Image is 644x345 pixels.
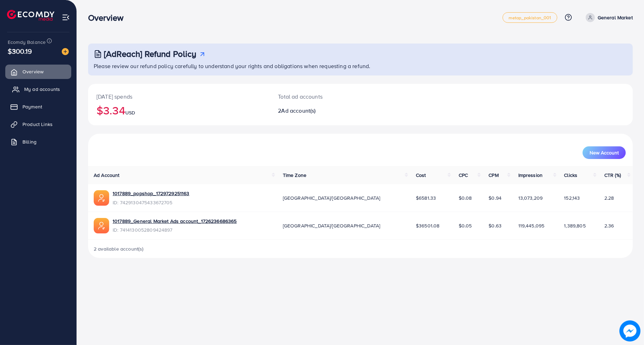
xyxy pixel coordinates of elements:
[604,194,614,201] span: 2.28
[94,190,109,206] img: ic-ads-acc.e4c84228.svg
[619,320,640,341] img: image
[5,100,71,114] a: Payment
[113,218,237,225] a: 1017889_General Market Ads account_1726236686365
[94,218,109,233] img: ic-ads-acc.e4c84228.svg
[281,107,316,114] span: Ad account(s)
[283,172,306,179] span: Time Zone
[22,103,42,110] span: Payment
[125,109,135,116] span: USD
[518,172,543,179] span: Impression
[5,65,71,79] a: Overview
[509,15,551,20] span: metap_pakistan_001
[489,172,498,179] span: CPM
[489,222,502,229] span: $0.63
[24,86,60,93] span: My ad accounts
[283,222,380,229] span: [GEOGRAPHIC_DATA]/[GEOGRAPHIC_DATA]
[97,104,261,117] h2: $3.34
[459,194,472,201] span: $0.08
[5,82,71,96] a: My ad accounts
[8,39,46,46] span: Ecomdy Balance
[459,222,472,229] span: $0.05
[583,13,633,22] a: General Market
[22,138,36,145] span: Billing
[94,62,629,70] p: Please review our refund policy carefully to understand your rights and obligations when requesti...
[564,194,580,201] span: 152,143
[5,135,71,149] a: Billing
[503,12,557,23] a: metap_pakistan_001
[113,199,190,206] span: ID: 7429130475433672705
[7,10,54,21] img: logo
[459,172,468,179] span: CPC
[604,222,614,229] span: 2.36
[518,194,543,201] span: 13,073,209
[62,13,70,21] img: menu
[590,150,619,155] span: New Account
[22,68,44,75] span: Overview
[518,222,545,229] span: 119,445,095
[5,117,71,131] a: Product Links
[564,172,578,179] span: Clicks
[104,49,197,59] h3: [AdReach] Refund Policy
[604,172,621,179] span: CTR (%)
[416,172,426,179] span: Cost
[8,46,32,56] span: $300.19
[22,121,53,128] span: Product Links
[278,92,397,101] p: Total ad accounts
[283,194,380,201] span: [GEOGRAPHIC_DATA]/[GEOGRAPHIC_DATA]
[113,226,237,233] span: ID: 7414130052809424897
[113,190,190,197] a: 1017889_popshop_1729729251163
[598,13,633,22] p: General Market
[62,48,69,55] img: image
[94,172,120,179] span: Ad Account
[416,194,436,201] span: $6581.33
[94,245,144,252] span: 2 available account(s)
[416,222,439,229] span: $36501.08
[88,13,129,23] h3: Overview
[583,146,626,159] button: New Account
[278,107,397,114] h2: 2
[564,222,586,229] span: 1,389,805
[489,194,502,201] span: $0.94
[97,92,261,101] p: [DATE] spends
